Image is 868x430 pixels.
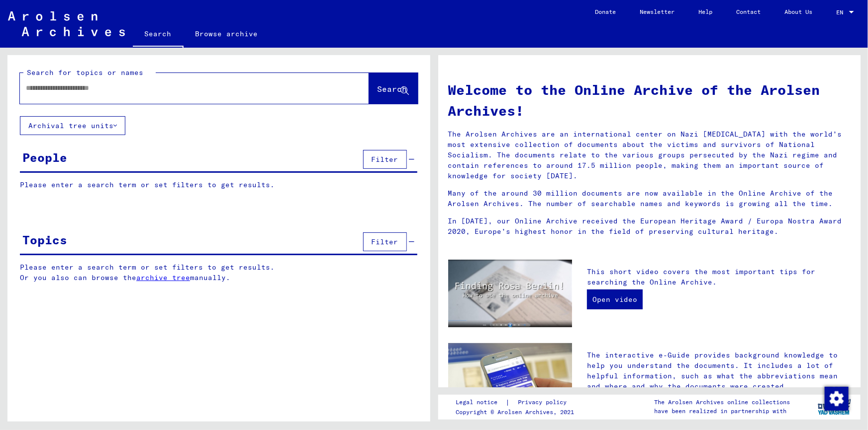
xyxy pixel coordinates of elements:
mat-label: Search for topics or names [27,68,143,77]
img: eguide.jpg [448,343,573,426]
span: EN [836,9,847,16]
a: Search [133,22,184,48]
div: Topics [22,231,67,249]
span: Filter [372,155,398,164]
p: Many of the around 30 million documents are now available in the Online Archive of the Arolsen Ar... [448,188,851,209]
p: have been realized in partnership with [654,407,790,416]
button: Filter [363,232,407,251]
p: This short video covers the most important tips for searching the Online Archive. [587,267,851,287]
a: Privacy policy [510,397,579,408]
p: The Arolsen Archives are an international center on Nazi [MEDICAL_DATA] with the world’s most ext... [448,129,851,181]
a: Open video [587,289,643,309]
img: Change consent [825,387,849,411]
a: Legal notice [456,397,505,408]
p: Copyright © Arolsen Archives, 2021 [456,408,579,417]
button: Filter [363,150,407,169]
span: Search [378,84,407,94]
img: yv_logo.png [816,394,853,419]
p: The Arolsen Archives online collections [654,398,790,407]
img: Arolsen_neg.svg [8,11,125,36]
a: archive tree [136,273,190,282]
p: The interactive e-Guide provides background knowledge to help you understand the documents. It in... [587,350,851,392]
button: Archival tree units [20,116,125,135]
a: Browse archive [184,22,270,46]
img: video.jpg [448,260,573,327]
p: Please enter a search term or set filters to get results. Or you also can browse the manually. [20,262,418,283]
div: | [456,397,579,408]
p: Please enter a search term or set filters to get results. [20,180,417,190]
p: In [DATE], our Online Archive received the European Heritage Award / Europa Nostra Award 2020, Eu... [448,216,851,237]
h1: Welcome to the Online Archive of the Arolsen Archives! [448,79,851,121]
span: Filter [372,237,398,246]
div: People [22,148,67,166]
button: Search [369,73,418,104]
